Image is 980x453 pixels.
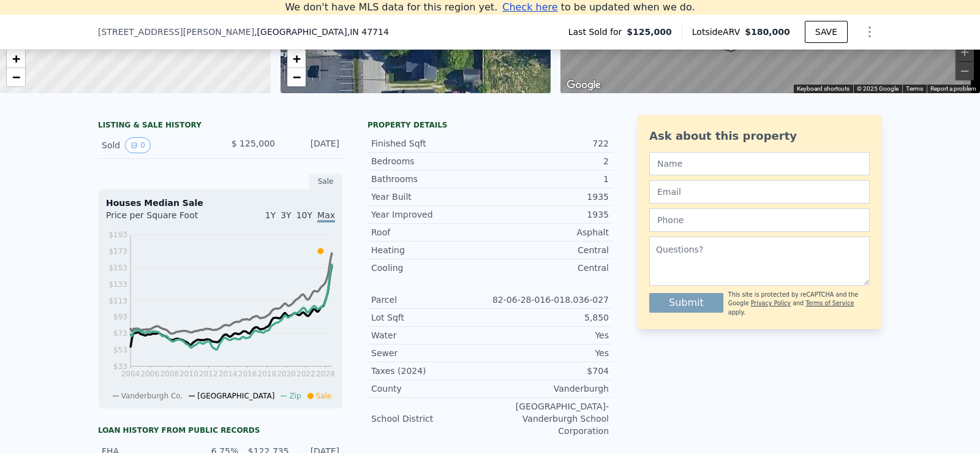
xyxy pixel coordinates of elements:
[265,210,276,220] span: 1Y
[649,293,723,313] button: Submit
[490,294,609,306] div: 82-06-28-016-018.036-027
[490,311,609,324] div: 5,850
[113,329,127,338] tspan: $73
[160,370,179,378] tspan: 2008
[805,21,848,43] button: SAVE
[371,173,490,185] div: Bathrooms
[7,50,25,68] a: Zoom in
[490,208,609,221] div: 1935
[371,347,490,359] div: Sewer
[108,297,127,305] tspan: $113
[232,139,275,148] span: $ 125,000
[745,27,790,37] span: $180,000
[108,280,127,289] tspan: $133
[287,50,306,68] a: Zoom in
[113,346,127,354] tspan: $53
[113,362,127,371] tspan: $33
[316,392,332,400] span: Sale
[317,210,335,223] span: Max
[106,209,221,229] div: Price per Square Foot
[490,365,609,377] div: $704
[179,370,198,378] tspan: 2010
[289,392,301,400] span: Zip
[292,51,300,66] span: +
[371,329,490,341] div: Water
[490,383,609,395] div: Vanderburgh
[98,26,254,38] span: [STREET_ADDRESS][PERSON_NAME]
[113,313,127,321] tspan: $93
[12,69,20,85] span: −
[367,120,612,130] div: Property details
[490,400,609,437] div: [GEOGRAPHIC_DATA]-Vanderburgh School Corporation
[490,226,609,238] div: Asphalt
[108,230,127,239] tspan: $193
[797,85,850,93] button: Keyboard shortcuts
[296,210,312,220] span: 10Y
[309,173,343,189] div: Sale
[627,26,672,38] span: $125,000
[121,370,140,378] tspan: 2004
[371,294,490,306] div: Parcel
[490,244,609,256] div: Central
[956,62,974,80] button: Zoom out
[285,137,339,153] div: [DATE]
[347,27,389,37] span: , IN 47714
[98,425,343,435] div: Loan history from public records
[371,383,490,395] div: County
[649,208,870,232] input: Phone
[371,311,490,324] div: Lot Sqft
[490,347,609,359] div: Yes
[106,197,335,209] div: Houses Median Sale
[7,68,25,86] a: Zoom out
[906,85,923,92] a: Terms (opens in new tab)
[296,370,315,378] tspan: 2022
[287,68,306,86] a: Zoom out
[371,244,490,256] div: Heating
[371,137,490,150] div: Finished Sqft
[805,300,854,306] a: Terms of Service
[371,413,490,425] div: School District
[649,152,870,175] input: Name
[490,173,609,185] div: 1
[292,69,300,85] span: −
[254,26,389,38] span: , [GEOGRAPHIC_DATA]
[930,85,976,92] a: Report a problem
[316,370,335,378] tspan: 2024
[98,120,343,132] div: LISTING & SALE HISTORY
[728,291,870,317] div: This site is protected by reCAPTCHA and the Google and apply.
[502,1,557,13] span: Check here
[490,137,609,150] div: 722
[563,77,604,93] a: Open this area in Google Maps (opens a new window)
[371,191,490,203] div: Year Built
[258,370,277,378] tspan: 2018
[490,262,609,274] div: Central
[490,155,609,167] div: 2
[371,365,490,377] div: Taxes (2024)
[125,137,151,153] button: View historical data
[12,51,20,66] span: +
[371,208,490,221] div: Year Improved
[858,20,882,44] button: Show Options
[751,300,791,306] a: Privacy Policy
[108,264,127,272] tspan: $153
[857,85,899,92] span: © 2025 Google
[371,226,490,238] div: Roof
[141,370,160,378] tspan: 2006
[199,370,218,378] tspan: 2012
[219,370,238,378] tspan: 2014
[197,392,274,400] span: [GEOGRAPHIC_DATA]
[563,77,604,93] img: Google
[649,128,870,145] div: Ask about this property
[956,43,974,61] button: Zoom in
[108,247,127,256] tspan: $173
[371,262,490,274] div: Cooling
[238,370,257,378] tspan: 2016
[277,370,296,378] tspan: 2020
[692,26,745,38] span: Lotside ARV
[121,392,183,400] span: Vanderburgh Co.
[649,180,870,204] input: Email
[102,137,211,153] div: Sold
[568,26,627,38] span: Last Sold for
[371,155,490,167] div: Bedrooms
[490,191,609,203] div: 1935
